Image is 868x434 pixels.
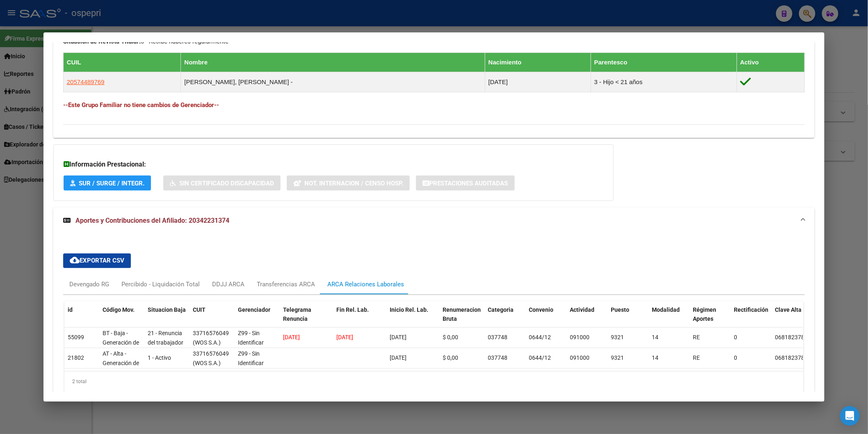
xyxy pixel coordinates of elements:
[103,330,139,356] span: BT - Baja - Generación de Clave
[190,302,235,338] datatable-header-cell: CUIT
[63,38,228,45] span: 0 - Recibe haberes regularmente
[103,307,135,313] span: Código Mov.
[148,355,171,361] span: 1 - Activo
[64,176,151,191] button: SUR / SURGE / INTEGR.
[148,307,186,313] span: Situacion Baja
[238,330,264,346] span: Z99 - Sin Identificar
[63,53,181,72] th: CUIL
[443,334,459,341] span: $ 0,00
[68,355,84,361] span: 21802
[53,234,815,412] div: Aportes y Contribuciones del Afiliado: 20342231374
[567,302,608,338] datatable-header-cell: Actividad
[737,53,805,72] th: Activo
[440,302,485,338] datatable-header-cell: Renumeracion Bruta
[840,406,860,426] div: Open Intercom Messenger
[238,307,270,313] span: Gerenciador
[238,351,264,367] span: Z99 - Sin Identificar
[526,302,567,338] datatable-header-cell: Convenio
[731,302,772,338] datatable-header-cell: Rectificación
[443,355,459,361] span: $ 0,00
[64,302,99,338] datatable-header-cell: id
[390,307,428,313] span: Inicio Rel. Lab.
[257,280,315,289] div: Transferencias ARCA
[488,334,508,341] span: 037748
[652,334,659,341] span: 14
[193,329,229,338] div: 33716576049
[775,307,802,313] span: Clave Alta
[63,38,141,45] strong: Situacion de Revista Titular:
[70,257,124,265] span: Exportar CSV
[193,307,206,313] span: CUIT
[608,302,649,338] datatable-header-cell: Puesto
[529,355,551,361] span: 0644/12
[67,78,105,85] span: 20574489769
[179,180,274,187] span: Sin Certificado Discapacidad
[652,355,659,361] span: 14
[611,307,630,313] span: Puesto
[529,334,551,341] span: 0644/12
[63,254,131,268] button: Exportar CSV
[68,307,73,313] span: id
[485,302,526,338] datatable-header-cell: Categoria
[193,349,229,359] div: 33716576049
[693,355,700,361] span: RE
[63,101,805,110] h4: --Este Grupo Familiar no tiene cambios de Gerenciador--
[53,208,815,234] mat-expansion-panel-header: Aportes y Contribuciones del Afiliado: 20342231374
[212,280,244,289] div: DDJJ ARCA
[734,307,769,313] span: Rectificación
[327,280,404,289] div: ARCA Relaciones Laborales
[386,302,440,338] datatable-header-cell: Inicio Rel. Lab.
[235,302,280,338] datatable-header-cell: Gerenciador
[68,334,84,341] span: 55099
[570,307,595,313] span: Actividad
[69,280,109,289] div: Devengado RG
[390,334,407,341] span: [DATE]
[591,53,737,72] th: Parentesco
[591,72,737,92] td: 3 - Hijo < 21 años
[734,355,738,361] span: 0
[70,256,80,265] mat-icon: cloud_download
[652,307,680,313] span: Modalidad
[390,355,407,361] span: [DATE]
[75,217,229,224] span: Aportes y Contribuciones del Afiliado: 20342231374
[280,302,333,338] datatable-header-cell: Telegrama Renuncia
[181,53,485,72] th: Nombre
[79,180,144,187] span: SUR / SURGE / INTEGR.
[283,334,300,341] span: [DATE]
[772,302,854,338] datatable-header-cell: Clave Alta
[181,72,485,92] td: [PERSON_NAME], [PERSON_NAME] -
[775,355,841,361] span: 06818237800228785191
[148,330,183,384] span: 21 - Renuncia del trabajador / ART.240 - LCT / ART.64 Inc.a) L22248 y otras
[734,334,738,341] span: 0
[570,355,590,361] span: 091000
[333,302,386,338] datatable-header-cell: Fin Rel. Lab.
[775,334,841,341] span: 06818237800228785191
[193,340,221,346] span: (WOS S.A.)
[693,307,717,323] span: Régimen Aportes
[336,307,369,313] span: Fin Rel. Lab.
[64,160,603,169] h3: Información Prestacional:
[443,307,481,323] span: Renumeracion Bruta
[611,334,624,341] span: 9321
[529,307,554,313] span: Convenio
[64,372,804,392] div: 2 total
[485,72,591,92] td: [DATE]
[103,351,139,376] span: AT - Alta - Generación de clave
[690,302,731,338] datatable-header-cell: Régimen Aportes
[488,355,508,361] span: 037748
[283,307,311,323] span: Telegrama Renuncia
[99,302,144,338] datatable-header-cell: Código Mov.
[287,176,410,191] button: Not. Internacion / Censo Hosp.
[485,53,591,72] th: Nacimiento
[693,334,700,341] span: RE
[336,334,353,341] span: [DATE]
[611,355,624,361] span: 9321
[121,280,200,289] div: Percibido - Liquidación Total
[304,180,403,187] span: Not. Internacion / Censo Hosp.
[488,307,514,313] span: Categoria
[163,176,281,191] button: Sin Certificado Discapacidad
[416,176,515,191] button: Prestaciones Auditadas
[429,180,508,187] span: Prestaciones Auditadas
[144,302,190,338] datatable-header-cell: Situacion Baja
[193,360,221,367] span: (WOS S.A.)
